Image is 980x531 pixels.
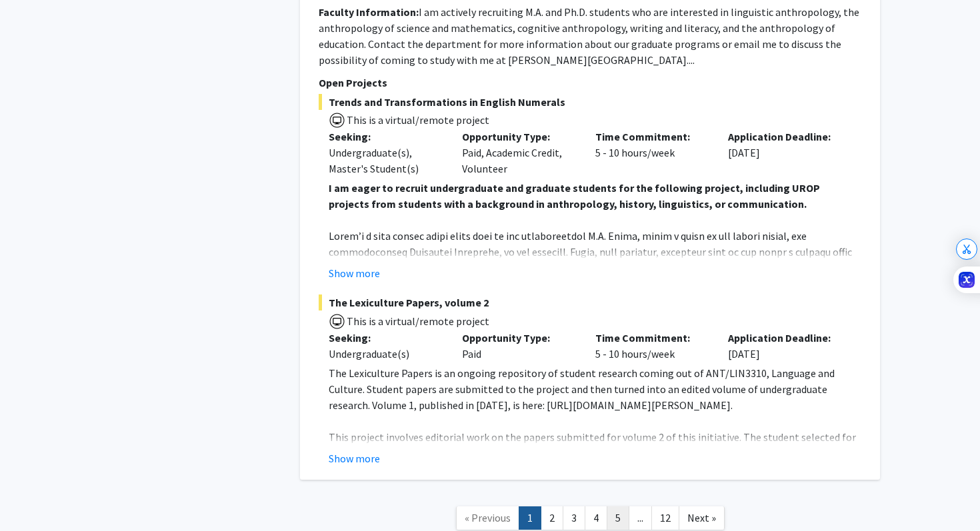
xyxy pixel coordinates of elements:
a: 1 [519,506,541,530]
fg-read-more: I am actively recruiting M.A. and Ph.D. students who are interested in linguistic anthropology, t... [319,5,859,67]
span: ... [637,511,643,524]
p: Seeking: [329,330,442,346]
span: « Previous [465,511,511,524]
span: This is a virtual/remote project [345,314,489,328]
a: 12 [651,506,679,530]
p: Open Projects [319,75,861,91]
p: Application Deadline: [728,129,841,145]
a: 3 [563,506,585,530]
p: Lorem’i d sita consec adipi elits doei te inc utlaboreetdol M.A. Enima, minim v quisn ex ull labo... [329,228,861,372]
p: Seeking: [329,129,442,145]
div: Paid, Academic Credit, Volunteer [452,129,585,177]
div: [DATE] [718,129,851,177]
a: Previous Page [456,506,519,530]
p: Time Commitment: [595,129,709,145]
div: Paid [452,330,585,362]
a: 4 [585,506,607,530]
div: 5 - 10 hours/week [585,129,719,177]
a: Next [679,506,725,530]
a: 2 [541,506,563,530]
p: This project involves editorial work on the papers submitted for volume 2 of this initiative. The... [329,429,861,525]
span: Next » [687,511,716,524]
div: Undergraduate(s) [329,346,442,362]
p: Time Commitment: [595,330,709,346]
p: The Lexiculture Papers is an ongoing repository of student research coming out of ANT/LIN3310, La... [329,365,861,413]
span: This is a virtual/remote project [345,113,489,127]
div: Undergraduate(s), Master's Student(s) [329,145,442,177]
button: Show more [329,450,380,466]
p: Application Deadline: [728,330,841,346]
p: Opportunity Type: [462,330,575,346]
button: Show more [329,265,380,281]
iframe: Chat [10,471,57,521]
p: Opportunity Type: [462,129,575,145]
span: The Lexiculture Papers, volume 2 [319,294,861,310]
strong: I am eager to recruit undergraduate and graduate students for the following project, including UR... [329,181,820,211]
b: Faculty Information: [319,5,419,19]
div: 5 - 10 hours/week [585,330,719,362]
div: [DATE] [718,330,851,362]
a: 5 [607,506,629,530]
span: Trends and Transformations in English Numerals [319,94,861,110]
